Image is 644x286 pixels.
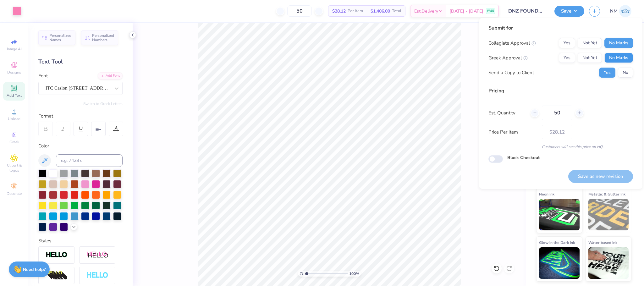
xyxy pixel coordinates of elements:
[414,8,438,14] span: Est. Delivery
[23,267,46,272] strong: Need help?
[610,5,631,17] a: NM
[539,247,580,279] img: Glow in the Dark Ink
[7,70,21,75] span: Designs
[392,8,401,14] span: Total
[287,5,312,17] input: – –
[599,68,615,78] button: Yes
[488,69,534,76] div: Send a Copy to Client
[7,93,22,98] span: Add Text
[7,191,22,196] span: Decorate
[83,101,123,106] button: Switch to Greek Letters
[487,9,494,13] span: FREE
[9,140,19,145] span: Greek
[488,109,526,117] label: Est. Quantity
[604,38,633,48] button: No Marks
[588,199,629,230] img: Metallic & Glitter Ink
[578,53,602,63] button: Not Yet
[619,5,631,17] img: Naina Mehta
[542,106,572,120] input: – –
[348,8,363,14] span: Per Item
[559,53,575,63] button: Yes
[56,154,123,167] input: e.g. 7428 c
[38,237,123,245] div: Styles
[38,142,123,150] div: Color
[349,271,359,277] span: 100 %
[92,33,114,42] span: Personalized Numbers
[588,239,617,246] span: Water based Ink
[332,8,346,14] span: $28.12
[610,8,618,15] span: NM
[488,24,633,32] div: Submit for
[3,163,25,173] span: Clipart & logos
[588,191,625,197] span: Metallic & Glitter Ink
[86,272,108,279] img: Negative Space
[488,54,528,62] div: Greek Approval
[618,68,633,78] button: No
[7,47,22,52] span: Image AI
[504,5,550,17] input: Untitled Design
[38,72,48,80] label: Font
[578,38,602,48] button: Not Yet
[554,6,584,17] button: Save
[539,199,580,230] img: Neon Ink
[449,8,483,14] span: [DATE] - [DATE]
[539,239,575,246] span: Glow in the Dark Ink
[98,72,123,80] div: Add Font
[507,154,540,161] label: Block Checkout
[38,113,123,120] div: Format
[488,144,633,150] div: Customers will see this price on HQ.
[488,40,536,47] div: Collegiate Approval
[86,251,108,259] img: Shadow
[49,33,72,42] span: Personalized Names
[559,38,575,48] button: Yes
[604,53,633,63] button: No Marks
[539,191,554,197] span: Neon Ink
[46,251,68,259] img: Stroke
[371,8,390,14] span: $1,406.00
[488,87,633,95] div: Pricing
[38,58,123,66] div: Text Tool
[588,247,629,279] img: Water based Ink
[46,271,68,281] img: 3d Illusion
[8,116,20,121] span: Upload
[488,129,537,136] label: Price Per Item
